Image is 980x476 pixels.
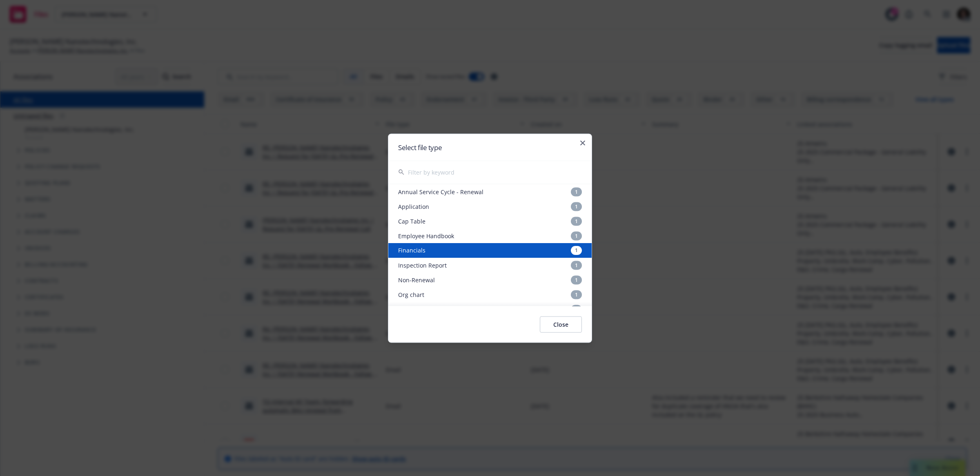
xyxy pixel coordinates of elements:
[388,243,592,258] div: Financials
[571,275,582,284] div: 1
[388,228,592,243] div: Employee Handbook
[388,258,592,272] div: Inspection Report
[571,187,582,196] div: 1
[571,305,582,314] div: 1
[571,217,582,226] div: 1
[540,316,582,332] button: Close
[408,161,582,184] input: Filter by keyword
[571,246,582,255] div: 1
[388,199,592,214] div: Application
[398,144,582,151] h2: Select file type
[388,184,592,306] div: Suggestions
[571,261,582,270] div: 1
[388,287,592,302] div: Org chart
[388,272,592,287] div: Non-Renewal
[571,290,582,299] div: 1
[571,231,582,240] div: 1
[571,202,582,211] div: 1
[388,214,592,228] div: Cap Table
[388,184,592,199] div: Annual Service Cycle - Renewal
[388,302,592,317] div: Plan Document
